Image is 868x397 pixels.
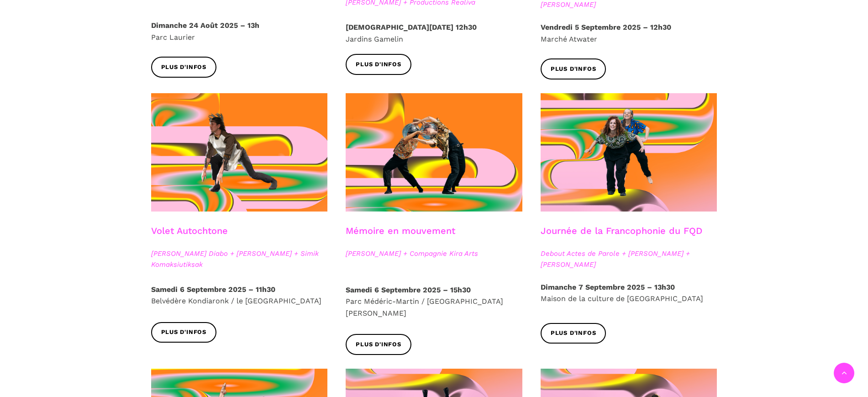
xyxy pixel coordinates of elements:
[161,328,207,337] span: Plus d'infos
[346,225,455,236] a: Mémoire en mouvement
[541,281,717,305] p: Maison de la culture de [GEOGRAPHIC_DATA]
[541,283,675,291] strong: Dimanche 7 Septembre 2025 – 13h30
[346,23,477,32] strong: [DEMOGRAPHIC_DATA][DATE] 12h30
[346,21,522,45] p: Jardins Gamelin
[151,21,259,30] strong: Dimanche 24 Août 2025 – 13h
[346,284,522,319] p: Parc Médéric-Martin / [GEOGRAPHIC_DATA][PERSON_NAME]
[356,340,401,349] span: Plus d'infos
[541,248,717,270] span: Debout Actes de Parole + [PERSON_NAME] + [PERSON_NAME]
[151,284,328,307] p: Belvédère Kondiaronk / le [GEOGRAPHIC_DATA]
[151,285,275,294] strong: Samedi 6 Septembre 2025 – 11h30
[151,57,217,77] a: Plus d'infos
[151,248,328,270] span: [PERSON_NAME] Diabo + [PERSON_NAME] + Simik Komaksiutiksak
[541,323,606,344] a: Plus d'infos
[346,54,411,74] a: Plus d'infos
[346,286,471,294] strong: Samedi 6 Septembre 2025 – 15h30
[151,20,328,43] p: Parc Laurier
[541,225,702,236] a: Journée de la Francophonie du FQD
[151,322,217,343] a: Plus d'infos
[551,328,596,338] span: Plus d'infos
[161,63,207,72] span: Plus d'infos
[346,334,411,355] a: Plus d'infos
[541,58,606,79] a: Plus d'infos
[346,248,522,259] span: [PERSON_NAME] + Compagnie Kira Arts
[151,225,228,236] a: Volet Autochtone
[541,23,671,32] strong: Vendredi 5 Septembre 2025 – 12h30
[551,64,596,74] span: Plus d'infos
[541,21,717,45] p: Marché Atwater
[356,60,401,69] span: Plus d'infos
